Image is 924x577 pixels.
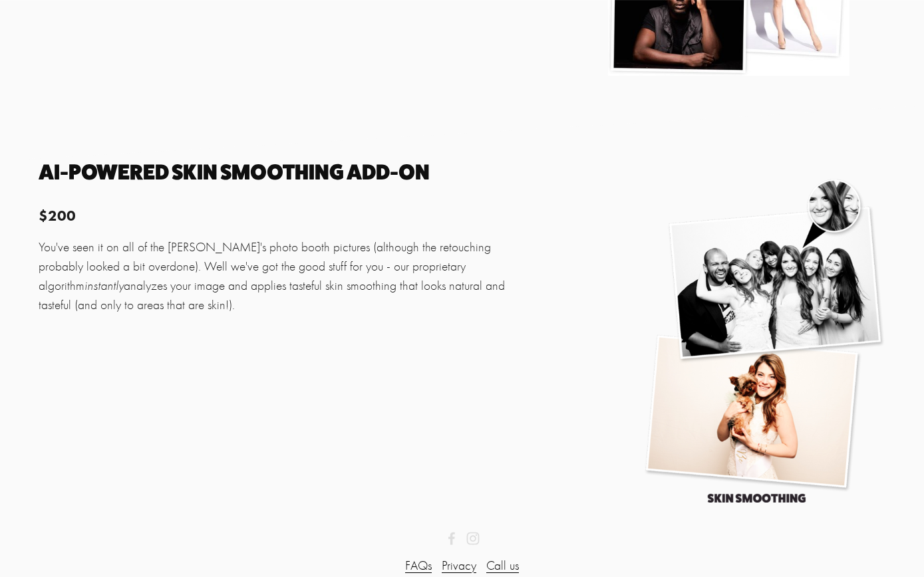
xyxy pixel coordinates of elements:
[486,556,519,576] a: Call us
[39,238,530,315] p: You've seen it on all of the [PERSON_NAME]'s photo booth pictures (although the retouching probab...
[84,279,124,293] em: instantly
[39,162,530,182] h2: AI-POWERED Skin Smoothing ADD-ON
[466,532,480,545] a: Instagram
[442,556,476,576] a: Privacy
[445,532,458,545] a: 2 Dudes & A Booth
[39,206,76,225] strong: $200
[405,556,432,576] a: FAQs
